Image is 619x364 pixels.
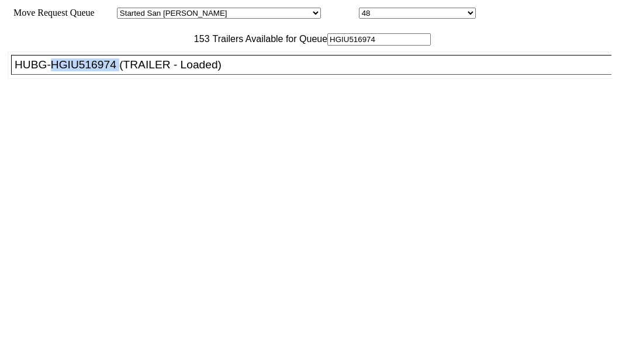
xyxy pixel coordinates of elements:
span: Location [323,8,357,18]
span: Trailers Available for Queue [210,34,328,44]
span: Area [96,8,115,18]
div: HUBG-HGIU516974 (TRAILER - Loaded) [15,58,618,71]
input: Filter Available Trailers [327,33,431,46]
span: 153 [188,34,210,44]
span: Move Request Queue [8,8,95,18]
